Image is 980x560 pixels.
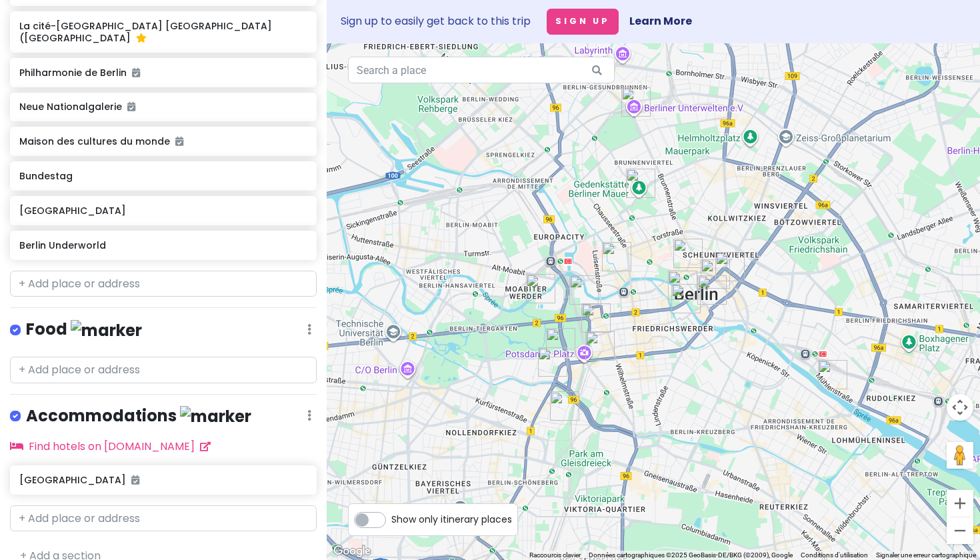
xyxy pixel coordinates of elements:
[550,391,579,421] div: Flottwell Berlin Hotel & Residenz am Park
[671,284,701,313] div: Île aux Musées
[127,102,135,111] i: Added to itinerary
[947,517,973,544] button: Zoom arrière
[947,490,973,517] button: Zoom avant
[330,543,374,560] img: Google
[585,331,615,361] div: Musée du Mur de Berlin
[526,274,555,303] div: Maison des cultures du monde
[10,271,317,297] input: + Add place or address
[19,20,307,44] h6: La cité-[GEOGRAPHIC_DATA] [GEOGRAPHIC_DATA] ([GEOGRAPHIC_DATA]
[569,275,599,305] div: Bundestag
[801,551,868,559] a: Conditions d'utilisation
[673,239,703,268] div: Hackesche Höfe ? centre commercial pour l'archi
[629,13,692,29] a: Learn More
[391,512,512,527] span: Show only itinerary places
[581,303,611,333] div: Vendredi 15/08
[26,405,251,427] h4: Accommodations
[538,347,567,377] div: Neue Nationalgalerie
[19,205,307,217] h6: [GEOGRAPHIC_DATA]
[136,33,147,43] i: Starred
[26,319,142,341] h4: Food
[668,271,697,300] div: cathédrale de Berlin
[818,360,847,389] div: East Side Gallery
[19,135,307,147] h6: Maison des cultures du monde
[602,242,631,271] div: Bunker de Berlin
[10,505,317,532] input: + Add place or address
[19,474,307,486] h6: [GEOGRAPHIC_DATA]
[947,394,973,421] button: Commandes de la caméra de la carte
[19,170,307,182] h6: Bundestag
[529,551,581,560] button: Raccourcis clavier
[180,406,251,427] img: marker
[701,259,730,289] div: tour de télévision
[19,67,307,79] h6: Philharmonie de Berlin
[71,320,142,341] img: marker
[10,357,317,383] input: + Add place or address
[546,328,575,357] div: Philharmonie de Berlin
[947,442,973,469] button: Faites glisser Pegman sur la carte pour ouvrir Street View
[348,57,615,83] input: Search a place
[589,551,793,559] span: Données cartographiques ©2025 GeoBasis-DE/BKG (©2009), Google
[330,543,374,560] a: Ouvrir cette zone dans Google Maps (dans une nouvelle fenêtre)
[547,9,619,35] button: Sign Up
[626,169,655,198] div: mémorial du mur
[10,439,211,454] a: Find hotels on [DOMAIN_NAME]
[621,87,651,117] div: Berlin Underworld
[19,101,307,113] h6: Neue Nationalgalerie
[697,275,727,305] div: Rotes Rathaus, Hôtel de Ville
[876,551,976,559] a: Signaler une erreur cartographique
[131,475,139,485] i: Added to itinerary
[715,252,745,281] div: Alexanderplatz
[19,239,307,251] h6: Berlin Underworld
[175,137,183,146] i: Added to itinerary
[132,68,140,77] i: Added to itinerary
